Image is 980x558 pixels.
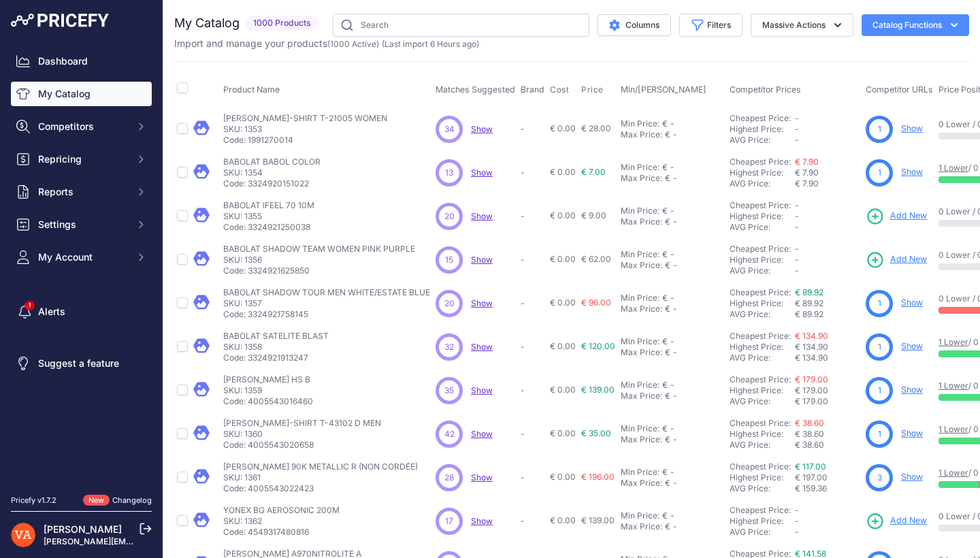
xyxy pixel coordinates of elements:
span: € 9.00 [581,210,606,220]
button: Competitors [11,114,152,139]
a: Alerts [11,299,152,324]
span: - [795,516,799,526]
a: Show [471,255,493,265]
span: 3 [877,472,882,484]
span: Competitors [38,120,127,133]
div: AVG Price: [730,178,795,189]
div: € [662,249,668,260]
a: € 7.90 [795,157,819,167]
a: Cheapest Price: [730,113,791,123]
span: € 0.00 [550,210,576,220]
a: € 38.60 [795,418,824,428]
div: € [662,380,668,391]
div: Max Price: [621,391,662,401]
a: Cheapest Price: [730,461,791,472]
p: Code: 3324921250038 [223,222,314,233]
span: - [795,200,799,210]
div: - [670,129,677,140]
div: AVG Price: [730,527,795,538]
p: Code: 4005543022423 [223,483,418,494]
div: € [662,336,668,347]
span: Competitor URLs [866,84,933,95]
p: SKU: 1362 [223,516,340,527]
span: - [795,527,799,537]
span: 1 [878,384,881,397]
span: 1 [878,341,881,353]
div: € [662,510,668,521]
div: Max Price: [621,303,662,314]
div: Max Price: [621,434,662,445]
a: Show [901,472,923,482]
a: Changelog [112,495,152,505]
span: Settings [38,218,127,231]
span: € 89.92 [795,298,823,308]
div: - [668,118,674,129]
a: Add New [866,512,927,531]
div: Highest Price: [730,429,795,440]
p: YONEX BG AEROSONIC 200M [223,505,340,516]
a: Show [471,385,493,395]
span: € 38.60 [795,429,824,439]
span: Show [471,211,493,221]
span: Matches Suggested [436,84,515,95]
div: Highest Price: [730,167,795,178]
p: [PERSON_NAME] 90K METALLIC R (NON CORDÉE) [223,461,418,472]
span: € 0.00 [550,384,576,395]
p: - [521,211,544,222]
span: € 179.00 [795,385,828,395]
div: Max Price: [621,173,662,184]
span: € 7.90 [795,167,819,178]
span: Show [471,298,493,308]
div: - [668,510,674,521]
div: € [665,347,670,358]
div: - [668,249,674,260]
a: Cheapest Price: [730,200,791,210]
a: Show [471,472,493,482]
button: Reports [11,180,152,204]
span: 20 [444,210,455,223]
div: Max Price: [621,129,662,140]
a: Show [901,123,923,133]
p: [PERSON_NAME]-SHIRT T-21005 WOMEN [223,113,387,124]
a: Show [471,429,493,439]
div: € 7.90 [795,178,860,189]
div: Highest Price: [730,342,795,352]
span: € 120.00 [581,341,615,351]
a: Show [471,124,493,134]
a: 1 Lower [938,424,968,434]
p: - [521,472,544,483]
span: ( ) [327,39,379,49]
div: € [665,434,670,445]
a: [PERSON_NAME] [44,523,122,535]
p: - [521,298,544,309]
nav: Sidebar [11,49,152,478]
div: - [670,391,677,401]
div: - [670,216,677,227]
a: Show [901,297,923,308]
a: Show [901,384,923,395]
p: - [521,516,544,527]
div: Highest Price: [730,255,795,265]
div: Max Price: [621,260,662,271]
span: 32 [444,341,454,353]
span: (Last import 6 Hours ago) [382,39,479,49]
span: Show [471,167,493,178]
div: - [668,380,674,391]
p: SKU: 1361 [223,472,418,483]
span: 1 [878,428,881,440]
p: SKU: 1359 [223,385,313,396]
div: - [670,303,677,314]
a: Cheapest Price: [730,505,791,515]
div: € [665,260,670,271]
p: SKU: 1360 [223,429,381,440]
span: - [795,255,799,265]
span: - [795,124,799,134]
p: Import and manage your products [174,37,479,50]
p: Code: 3324921625850 [223,265,415,276]
p: - [521,255,544,265]
div: Highest Price: [730,211,795,222]
p: SKU: 1358 [223,342,329,352]
div: € [662,118,668,129]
